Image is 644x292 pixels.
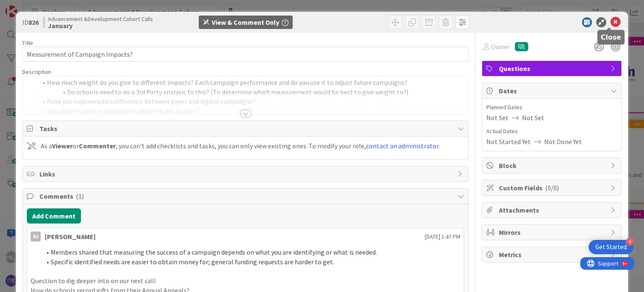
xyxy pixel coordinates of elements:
span: Links [39,169,453,179]
span: Attachments [499,205,606,215]
span: Not Set [486,113,509,123]
li: Members shared that measuring the success of a campaign depends on what you are identifying or wh... [41,247,460,257]
span: Support [18,1,38,11]
label: Title [22,39,33,47]
span: Custom Fields [499,183,606,193]
b: Viewer [52,142,73,150]
b: Commenter [79,142,116,150]
div: Get Started [595,243,627,251]
span: Not Set [522,113,544,123]
button: Add Comment [27,208,81,224]
span: Advancement &Development Cohort Calls [48,16,153,22]
span: Actual Dates [486,127,617,136]
p: Question to dig deeper into on our next call: [31,276,460,286]
span: Block [499,160,606,171]
span: Mirrors [499,227,606,237]
span: Dates [499,86,606,96]
li: Do schools need to do a 3rd Party analysis fo this? (To determine which measurement would be best... [37,87,464,97]
b: January [48,22,153,29]
span: Not Started Yet [486,137,531,147]
span: ID [22,17,39,27]
span: Owner [491,42,510,52]
span: ( 0/0 ) [545,184,559,192]
span: ( 1 ) [76,192,84,200]
input: type card name here... [22,47,468,62]
span: Description [22,68,51,76]
span: Questions [499,63,606,74]
h5: Close [601,33,621,41]
li: How much weight do you give to different impacts? Each campaign performance and do you use it to ... [37,78,464,87]
span: Tasks [39,124,453,134]
div: [PERSON_NAME] [45,231,96,242]
span: Metrics [499,250,606,260]
span: Planned Dates [486,103,617,112]
div: View & Comment Only [212,17,279,27]
div: Open Get Started checklist, remaining modules: 4 [589,240,634,254]
li: Specific identified needs are easier to obtain money for; general funding requests are harder to ... [41,257,460,267]
a: contact an administrator [366,142,439,150]
span: Not Done Yet [544,137,582,147]
div: 4 [626,238,634,245]
span: [DATE] 1:47 PM [425,232,460,241]
div: 9+ [42,3,47,10]
div: As a or , you can't add checklists and tasks, you can only view existing ones. To modify your rol... [41,141,440,151]
div: RJ [31,231,41,242]
b: 826 [29,18,39,26]
span: Comments [39,191,453,201]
